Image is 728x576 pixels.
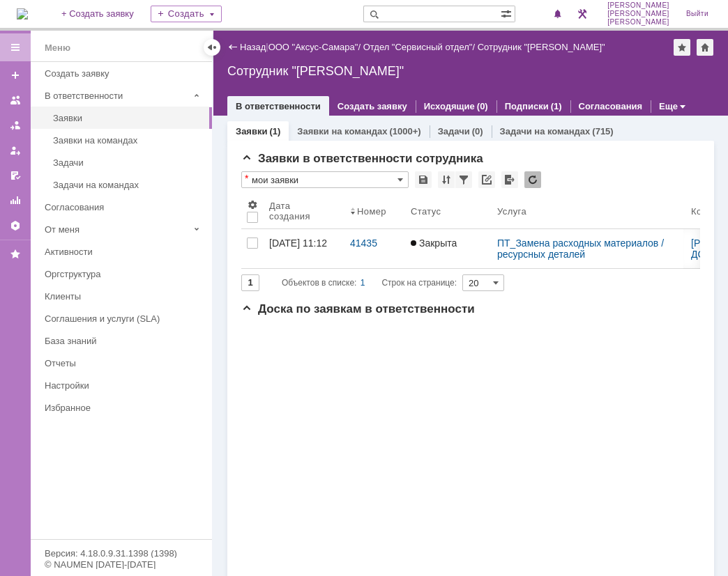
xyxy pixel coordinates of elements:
[361,274,365,291] div: 1
[39,330,209,352] a: База знаний
[497,238,667,260] a: ПТ_Замена расходных материалов / ресурсных деталей
[4,139,26,162] a: Мои заявки
[247,199,258,210] span: Настройки
[241,152,483,165] span: Заявки в ответственности сотрудника
[297,126,387,137] a: Заявки на командах
[282,278,356,288] span: Объектов в списке:
[411,238,457,249] span: Закрыта
[477,101,488,111] div: (0)
[264,229,344,268] a: [DATE] 11:12
[45,336,204,346] div: База знаний
[389,126,420,137] div: (1000+)
[45,91,188,101] div: В ответственности
[415,171,432,188] div: Сохранить вид
[478,42,605,52] div: Сотрудник "[PERSON_NAME]"
[344,194,405,229] th: Номер
[607,10,669,18] span: [PERSON_NAME]
[53,157,204,168] div: Задачи
[357,206,387,217] div: Номер
[245,173,248,183] div: Настройки списка отличаются от сохраненных в виде
[45,549,198,558] div: Версия: 4.18.0.9.31.1398 (1398)
[472,126,483,137] div: (0)
[45,358,204,368] div: Отчеты
[4,164,26,187] a: Мои согласования
[363,42,478,52] div: /
[269,126,280,137] div: (1)
[236,101,321,111] a: В ответственности
[45,380,204,391] div: Настройки
[45,224,188,235] div: От меня
[592,126,613,137] div: (715)
[363,42,473,52] a: Отдел "Сервисный отдел"
[438,171,455,188] div: Сортировка...
[47,174,209,196] a: Задачи на командах
[497,206,528,217] div: Услуга
[478,171,495,188] div: Скопировать ссылку на список
[45,40,70,56] div: Меню
[39,308,209,329] a: Соглашения и услуги (SLA)
[236,126,267,137] a: Заявки
[500,126,591,137] a: Задачи на командах
[338,101,407,111] a: Создать заявку
[53,180,204,190] div: Задачи на командах
[53,135,204,146] div: Заявки на командах
[455,171,472,188] div: Фильтрация...
[241,302,475,316] span: Доска по заявкам в ответственности
[4,189,26,212] a: Отчеты
[551,101,562,111] div: (1)
[39,241,209,263] a: Активности
[405,194,492,229] th: Статус
[579,101,643,111] a: Согласования
[492,194,685,229] th: Услуга
[674,39,690,56] div: Добавить в избранное
[269,201,328,221] div: Дата создания
[574,6,591,22] a: Перейти в интерфейс администратора
[266,41,268,52] div: |
[151,6,222,22] div: Создать
[405,229,492,268] a: Закрыта
[45,269,204,279] div: Оргструктура
[45,313,204,324] div: Соглашения и услуги (SLA)
[204,39,220,56] div: Скрыть меню
[697,39,713,56] div: Сделать домашней страницей
[47,130,209,151] a: Заявки на командах
[39,352,209,374] a: Отчеты
[45,202,204,212] div: Согласования
[659,101,678,111] a: Еще
[39,63,209,84] a: Создать заявку
[4,215,26,237] a: Настройки
[344,229,405,268] a: 41435
[227,64,714,78] div: Сотрудник "[PERSON_NAME]"
[438,126,470,137] a: Задачи
[607,1,669,10] span: [PERSON_NAME]
[45,247,204,257] div: Активности
[17,8,28,20] img: logo
[282,274,457,291] i: Строк на странице:
[47,107,209,129] a: Заявки
[607,18,669,26] span: [PERSON_NAME]
[411,206,441,217] div: Статус
[268,42,358,52] a: ООО "Аксус-Самара"
[501,171,518,188] div: Экспорт списка
[4,114,26,137] a: Заявки в моей ответственности
[269,238,327,249] div: [DATE] 11:12
[39,263,209,285] a: Оргструктура
[4,64,26,86] a: Создать заявку
[4,89,26,111] a: Заявки на командах
[264,194,344,229] th: Дата создания
[39,196,209,218] a: Согласования
[268,42,363,52] div: /
[350,238,400,249] div: 41435
[39,286,209,307] a: Клиенты
[45,291,204,302] div: Клиенты
[17,8,28,20] a: Перейти на домашнюю страницу
[524,171,541,188] div: Обновлять список
[505,101,549,111] a: Подписки
[53,113,204,123] div: Заявки
[45,68,204,79] div: Создать заявку
[240,42,266,52] a: Назад
[501,6,515,20] span: Расширенный поиск
[45,560,198,569] div: © NAUMEN [DATE]-[DATE]
[424,101,475,111] a: Исходящие
[45,403,188,413] div: Избранное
